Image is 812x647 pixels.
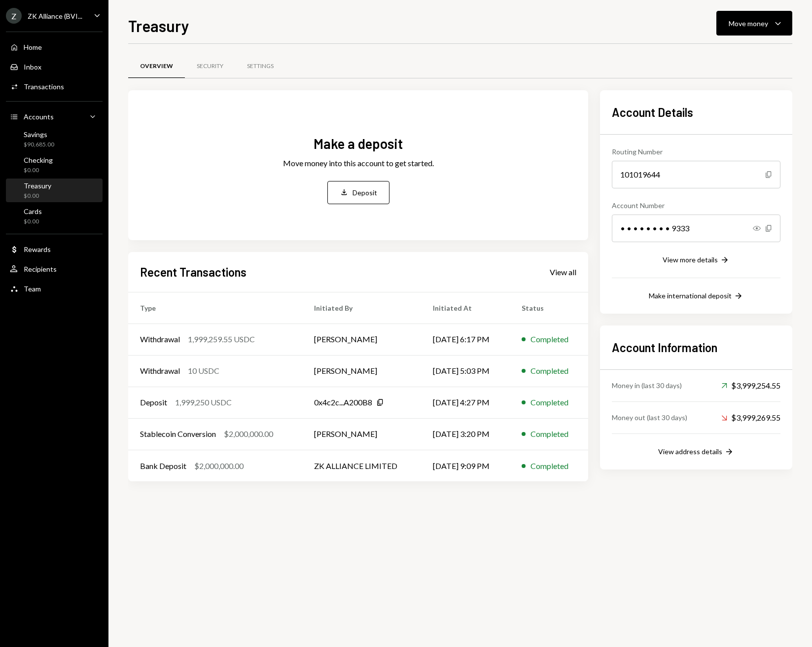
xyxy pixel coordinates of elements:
[612,161,780,188] div: 101019644
[24,43,42,51] div: Home
[612,215,780,242] div: • • • • • • • • 9333
[510,292,588,323] th: Status
[421,292,510,323] th: Initiated At
[140,428,216,440] div: Stablecoin Conversion
[175,396,232,408] div: 1,999,250 USDC
[421,450,510,481] td: [DATE] 9:09 PM
[140,460,186,472] div: Bank Deposit
[235,54,285,79] a: Settings
[530,428,568,440] div: Completed
[663,255,730,266] button: View more details
[658,447,734,458] button: View address details
[24,217,42,226] div: $0.00
[24,245,51,253] div: Rewards
[530,396,568,408] div: Completed
[24,285,41,293] div: Team
[721,380,780,392] div: $3,999,254.55
[24,156,53,164] div: Checking
[302,450,421,481] td: ZK ALLIANCE LIMITED
[421,355,510,387] td: [DATE] 5:03 PM
[140,62,173,71] div: Overview
[185,54,235,79] a: Security
[128,16,189,36] h1: Treasury
[24,82,64,91] div: Transactions
[550,266,576,277] a: View all
[612,146,780,157] div: Routing Number
[663,255,718,264] div: View more details
[283,157,434,169] div: Move money into this account to get started.
[24,166,53,175] div: $0.00
[6,58,103,75] a: Inbox
[24,63,41,71] div: Inbox
[24,130,54,139] div: Savings
[140,333,180,345] div: Withdrawal
[128,292,302,323] th: Type
[612,339,780,356] h2: Account Information
[314,134,403,153] div: Make a deposit
[6,179,103,202] a: Treasury$0.00
[6,38,103,56] a: Home
[6,153,103,177] a: Checking$0.00
[224,428,273,440] div: $2,000,000.00
[649,291,743,302] button: Make international deposit
[530,333,568,345] div: Completed
[729,18,768,29] div: Move money
[421,323,510,355] td: [DATE] 6:17 PM
[24,192,51,200] div: $0.00
[302,323,421,355] td: [PERSON_NAME]
[194,460,244,472] div: $2,000,000.00
[302,418,421,450] td: [PERSON_NAME]
[247,62,274,71] div: Settings
[612,412,687,423] div: Money out (last 30 days)
[550,267,576,277] div: View all
[24,112,54,121] div: Accounts
[716,11,792,36] button: Move money
[140,365,180,377] div: Withdrawal
[530,365,568,377] div: Completed
[421,387,510,418] td: [DATE] 4:27 PM
[612,380,682,391] div: Money in (last 30 days)
[188,365,219,377] div: 10 USDC
[6,127,103,151] a: Savings$90,685.00
[649,291,732,300] div: Make international deposit
[302,292,421,323] th: Initiated By
[6,204,103,228] a: Cards$0.00
[24,207,42,216] div: Cards
[6,260,103,278] a: Recipients
[24,265,57,273] div: Recipients
[421,418,510,450] td: [DATE] 3:20 PM
[6,108,103,125] a: Accounts
[24,181,51,190] div: Treasury
[197,62,223,71] div: Security
[612,200,780,211] div: Account Number
[530,460,568,472] div: Completed
[612,104,780,120] h2: Account Details
[140,264,247,280] h2: Recent Transactions
[128,54,185,79] a: Overview
[28,12,82,20] div: ZK Alliance (BVI...
[353,187,377,198] div: Deposit
[6,77,103,95] a: Transactions
[721,412,780,424] div: $3,999,269.55
[302,355,421,387] td: [PERSON_NAME]
[24,141,54,149] div: $90,685.00
[327,181,389,204] button: Deposit
[140,396,167,408] div: Deposit
[6,8,22,24] div: Z
[188,333,255,345] div: 1,999,259.55 USDC
[314,396,372,408] div: 0x4c2c...A200B8
[6,240,103,258] a: Rewards
[658,447,722,456] div: View address details
[6,280,103,297] a: Team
